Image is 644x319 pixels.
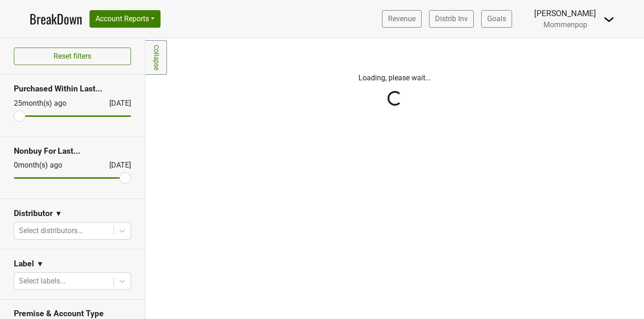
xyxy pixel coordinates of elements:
[89,10,161,28] button: Account Reports
[429,10,474,28] a: Distrib Inv
[145,40,167,75] a: Collapse
[543,20,587,29] span: Mommenpop
[30,9,82,29] a: BreakDown
[152,72,637,84] p: Loading, please wait...
[603,14,614,25] img: Dropdown Menu
[534,7,596,19] div: [PERSON_NAME]
[481,10,512,28] a: Goals
[382,10,422,28] a: Revenue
